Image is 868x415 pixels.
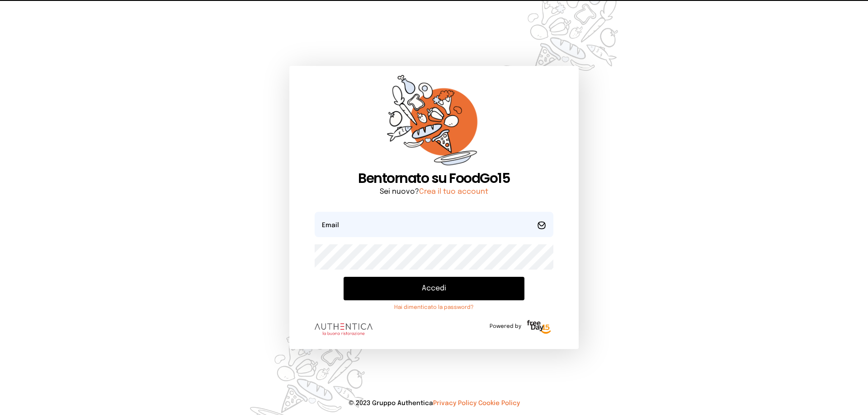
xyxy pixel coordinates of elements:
p: © 2023 Gruppo Authentica [14,399,854,408]
img: sticker-orange.65babaf.png [387,75,481,170]
a: Privacy Policy [433,400,476,406]
h1: Bentornato su FoodGo15 [315,170,553,187]
a: Crea il tuo account [419,188,488,196]
a: Hai dimenticato la password? [344,304,524,311]
span: Powered by [490,323,521,330]
img: logo-freeday.3e08031.png [525,318,553,336]
img: logo.8f33a47.png [315,323,373,335]
p: Sei nuovo? [315,187,553,197]
a: Cookie Policy [478,400,520,406]
button: Accedi [344,277,524,300]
